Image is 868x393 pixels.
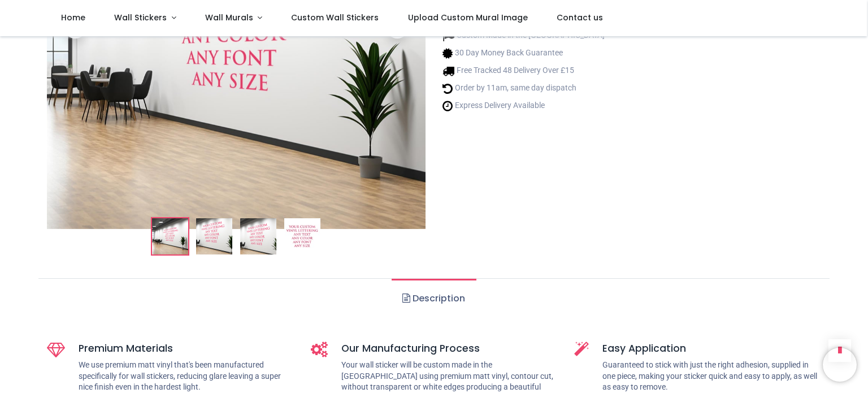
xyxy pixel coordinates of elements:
[152,218,188,254] img: Custom Wall Sticker Quote Any Text & Colour - Vinyl Lettering
[442,65,605,77] li: Free Tracked 48 Delivery Over £15
[442,83,605,94] li: Order by 11am, same day dispatch
[114,12,167,23] span: Wall Stickers
[602,342,821,356] h5: Easy Application
[408,12,528,23] span: Upload Custom Mural Image
[291,12,379,23] span: Custom Wall Stickers
[196,218,232,254] img: WS-74142-02
[79,360,294,393] p: We use premium matt vinyl that's been manufactured specifically for wall stickers, reducing glare...
[823,348,857,382] iframe: Brevo live chat
[61,12,85,23] span: Home
[442,47,605,59] li: 30 Day Money Back Guarantee
[392,279,476,318] a: Description
[79,342,294,356] h5: Premium Materials
[557,12,603,23] span: Contact us
[205,12,253,23] span: Wall Murals
[442,100,605,112] li: Express Delivery Available
[240,218,276,254] img: WS-74142-03
[284,218,320,254] img: WS-74142-04
[341,342,558,356] h5: Our Manufacturing Process
[602,360,821,393] p: Guaranteed to stick with just the right adhesion, supplied in one piece, making your sticker quic...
